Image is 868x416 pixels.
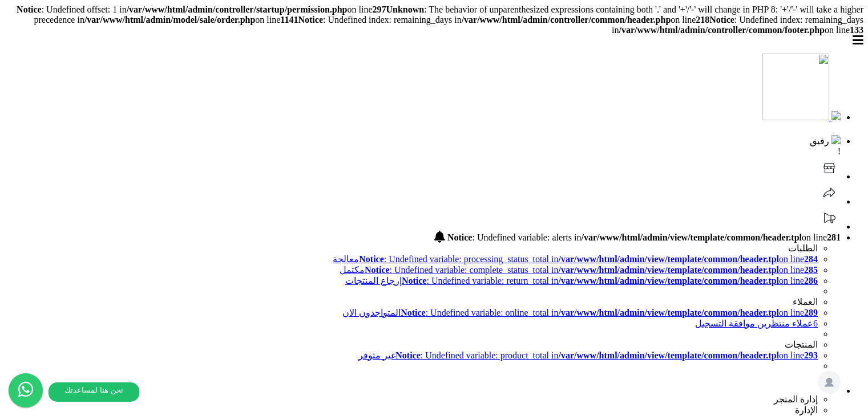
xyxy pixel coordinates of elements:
span: : Undefined variable: online_total in on line [401,308,818,317]
li: الطلبات [5,243,818,254]
b: Notice [395,350,421,360]
b: /var/www/html/admin/view/template/common/header.tpl [559,350,780,360]
b: Notice [17,5,42,14]
b: 289 [804,308,818,317]
span: رفيق [810,136,829,146]
a: Notice: Undefined variable: processing_status_total in/var/www/html/admin/view/template/common/he... [5,254,818,264]
a: : Undefined variable: alerts in on line [434,233,841,242]
b: Unknown [386,5,424,14]
span: : Undefined variable: complete_status_total in on line [365,265,818,275]
a: Notice: Undefined variable: product_total in/var/www/html/admin/view/template/common/header.tplon... [358,350,818,360]
li: المنتجات [5,339,818,350]
img: logo-mobile.png [831,111,841,120]
b: Notice [359,254,384,264]
b: Notice [402,276,427,286]
b: 286 [804,276,818,286]
b: /var/www/html/admin/view/template/common/header.tpl [559,265,780,275]
b: 293 [804,350,818,360]
b: Notice [401,308,426,317]
b: Notice [447,233,473,242]
b: 297 [372,5,386,14]
b: /var/www/html/admin/controller/common/footer.php [619,25,825,35]
b: /var/www/html/admin/model/sale/order.php [84,15,255,25]
b: 218 [696,15,709,25]
b: Notice [365,265,390,275]
b: /var/www/html/admin/view/template/common/header.tpl [582,233,802,242]
b: Notice [709,15,734,25]
b: 1141 [280,15,298,25]
b: 133 [850,25,863,35]
div: ! [5,146,841,157]
b: 285 [804,265,818,275]
a: تحديثات المنصة [818,222,841,231]
b: /var/www/html/admin/view/template/common/header.tpl [559,308,780,317]
li: الإدارة [5,405,818,415]
b: /var/www/html/admin/controller/startup/permission.php [127,5,348,14]
span: 6 [813,319,818,328]
b: /var/www/html/admin/controller/common/header.php [462,15,671,25]
b: 284 [804,254,818,264]
img: logo-2.png [762,54,829,126]
b: Notice [298,15,323,25]
b: /var/www/html/admin/view/template/common/header.tpl [559,276,780,286]
span: إدارة المتجر [774,394,818,404]
a: Notice: Undefined variable: complete_status_total in/var/www/html/admin/view/template/common/head... [340,265,818,275]
li: العملاء [5,296,818,307]
b: /var/www/html/admin/view/template/common/header.tpl [559,254,780,264]
a: Notice: Undefined variable: online_total in/var/www/html/admin/view/template/common/header.tplon ... [342,308,818,317]
b: 281 [827,233,841,242]
a: 6عملاء منتظرين موافقة التسجيل [695,319,818,328]
span: : Undefined variable: return_total in on line [402,276,818,286]
img: ai-face.png [831,135,841,144]
a: Notice: Undefined variable: return_total in/var/www/html/admin/view/template/common/header.tplon ... [345,276,818,286]
span: : Undefined variable: product_total in on line [395,350,818,360]
span: : Undefined variable: processing_status_total in on line [359,254,818,264]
